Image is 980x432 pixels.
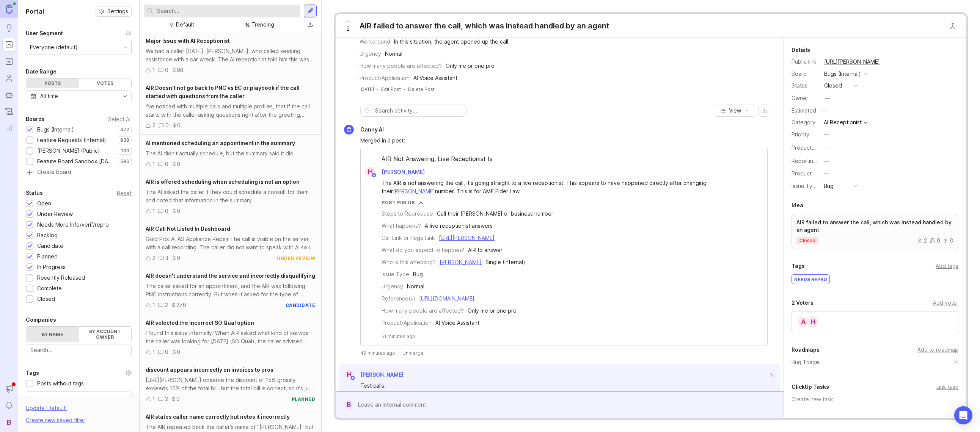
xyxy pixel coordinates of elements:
div: Gold Pro: ALAS Appliance Repair The call is visible on the server, with a call recording. The cal... [146,235,315,252]
a: [PERSON_NAME] [440,259,482,265]
div: User Segment [26,29,63,38]
div: Only me or one pro [446,62,495,70]
div: Merged in a post: [360,136,768,145]
div: AIR to answer [468,246,503,254]
div: Category [792,118,818,127]
div: Details [792,45,810,55]
div: AIR Not Answering, Live Receptionist Is [361,154,767,167]
div: What happens? [382,222,421,230]
div: Urgency [360,50,381,58]
a: H[PERSON_NAME] [339,370,404,380]
div: — [825,94,830,102]
div: 0 [165,66,168,74]
div: Status [792,81,818,90]
div: · [377,86,378,92]
a: [DATE] [360,86,374,92]
div: Status [26,188,43,197]
div: Issue Type [382,270,409,279]
span: discount appears incorrectly on invoices to pros [146,366,273,373]
div: 0 [165,207,168,215]
span: 49 minutes ago [360,350,395,356]
span: Major Issue with AI Receptionist [146,38,230,44]
div: The AI asked the caller if they could schedule a consult for them and noted that information in t... [146,188,315,205]
div: Feature Board Sandbox [DATE] [37,157,114,166]
button: Announcements [2,382,16,396]
span: AIR doesn't understand the service and incorrectly disqualifying [146,272,315,279]
div: Roadmaps [792,345,820,354]
div: Estimated [792,108,816,113]
span: 51 minutes ago [382,333,415,340]
div: Normal [385,50,402,58]
span: AIR Call Not Listed In Dashboard [146,225,230,232]
label: By account owner [79,327,132,342]
div: NEEDS REPRO [792,275,829,284]
a: Users [2,71,16,85]
div: Tags [792,261,805,271]
a: AI mentioned scheduling an appointment in the summaryThe AI didn't actually schedule, but the sum... [140,135,321,173]
div: Default [176,20,194,29]
label: Issue Type [792,183,819,189]
div: Create new task [792,395,958,404]
div: H [344,370,354,380]
div: Planned [37,252,58,261]
div: Recently Released [37,274,85,282]
label: Reporting Team [792,158,832,164]
div: Urgency [382,282,403,291]
div: 0 [177,348,180,356]
div: candidate [286,302,316,308]
div: Who is this affecting? [382,258,436,266]
div: Reference(s) [382,294,415,303]
input: Search... [157,7,297,15]
div: 0 [177,160,180,168]
div: 1 [152,207,155,215]
p: AIR failed to answer the call, which was instead handled by an agent [796,219,953,234]
span: [PERSON_NAME] [382,169,425,175]
label: ProductboardID [792,144,832,151]
div: 1 [152,301,155,309]
div: 270 [176,301,186,309]
div: B [344,400,353,410]
img: member badge [371,172,377,178]
div: Everyone (default) [30,43,78,52]
svg: toggle icon [119,93,131,99]
div: Under Review [37,210,73,218]
span: AIR selected the incorrect SO Qual option [146,319,254,326]
div: We had a caller [DATE], [PERSON_NAME], who called seeking assistance with a car wreck. The AI rec... [146,47,315,64]
div: Call Link or Page Link [382,234,435,242]
div: 0 [177,254,180,262]
div: — [824,169,829,178]
div: A live receptionist answers [425,222,493,230]
div: Backlog [37,231,58,239]
div: Idea [792,201,803,210]
button: Post Fields [382,199,423,206]
div: Companies [26,315,56,324]
div: 0 [943,238,953,243]
div: 1 [152,395,155,403]
div: Votes [79,78,132,88]
div: Reset [117,191,132,195]
div: — [824,157,829,165]
div: Bugs (Internal) [824,70,861,78]
div: The AI didn't actually schedule, but the summary said it did. [146,149,315,158]
div: 0 [165,160,168,168]
span: AI mentioned scheduling an appointment in the summary [146,140,295,146]
div: Product/Application [360,74,410,82]
div: Public link [792,58,818,66]
div: Needs More Info/verif/repro [37,221,109,229]
div: 1 [152,160,155,168]
img: member badge [350,375,356,381]
img: Canny Home [6,5,13,13]
label: By name [26,327,79,342]
div: 0 [165,348,168,356]
div: Bug [413,270,423,279]
a: Settings [96,6,132,17]
a: [PERSON_NAME] [393,188,435,194]
div: [URL][PERSON_NAME] observe the discount of 15% grossly exceeds 15% of the total bill. but the tot... [146,376,315,393]
div: Complete [37,284,62,293]
a: Major Issue with AI ReceptionistWe had a caller [DATE], [PERSON_NAME], who called seeking assista... [140,32,321,79]
label: Product [792,170,812,177]
p: 100 [121,148,129,154]
div: Delete Post [408,86,435,92]
div: Candidate [37,242,63,250]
